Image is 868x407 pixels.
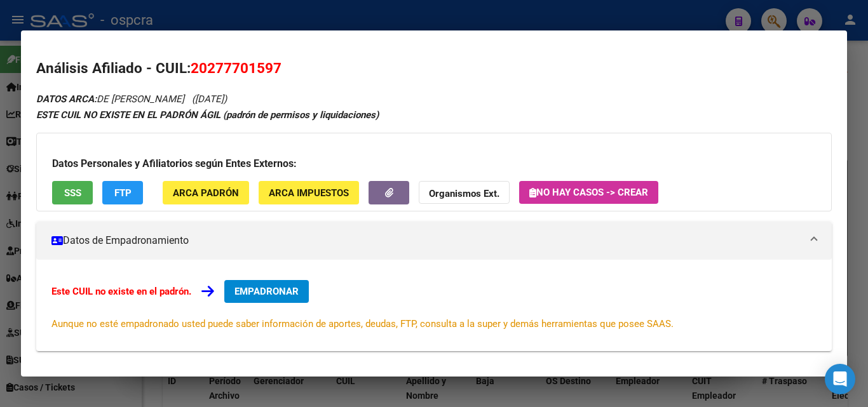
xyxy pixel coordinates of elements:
[36,260,832,351] div: Datos de Empadronamiento
[36,93,184,105] span: DE [PERSON_NAME]
[36,109,379,121] strong: ESTE CUIL NO EXISTE EN EL PADRÓN ÁGIL (padrón de permisos y liquidaciones)
[529,187,648,198] span: No hay casos -> Crear
[191,60,281,76] span: 20277701597
[51,318,674,330] span: Aunque no esté empadronado usted puede saber información de aportes, deudas, FTP, consulta a la s...
[259,181,359,204] button: ARCA Impuestos
[64,187,81,199] span: SSS
[52,181,93,204] button: SSS
[192,93,227,105] span: ([DATE])
[52,156,816,171] h3: Datos Personales y Afiliatorios según Entes Externos:
[36,93,97,105] strong: DATOS ARCA:
[36,222,832,260] mat-expansion-panel-header: Datos de Empadronamiento
[429,188,499,199] strong: Organismos Ext.
[163,181,249,204] button: ARCA Padrón
[114,187,132,199] span: FTP
[224,280,309,303] button: EMPADRONAR
[102,181,143,204] button: FTP
[173,187,239,199] span: ARCA Padrón
[269,187,349,199] span: ARCA Impuestos
[825,364,855,394] div: Open Intercom Messenger
[419,181,510,204] button: Organismos Ext.
[36,58,832,79] h2: Análisis Afiliado - CUIL:
[51,286,191,297] strong: Este CUIL no existe en el padrón.
[51,233,801,248] mat-panel-title: Datos de Empadronamiento
[519,181,658,204] button: No hay casos -> Crear
[234,286,299,297] span: EMPADRONAR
